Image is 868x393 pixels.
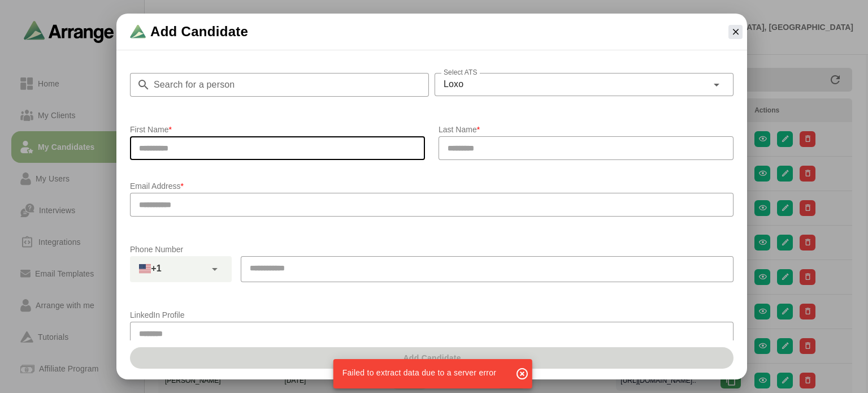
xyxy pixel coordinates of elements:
p: Last Name [439,123,734,136]
p: First Name [130,123,425,136]
p: Email Address [130,179,734,193]
span: Failed to extract data due to a server error [342,368,496,377]
p: Phone Number [130,243,734,256]
p: LinkedIn Profile [130,308,734,322]
span: Add Candidate [150,23,248,41]
span: Loxo [444,77,463,92]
